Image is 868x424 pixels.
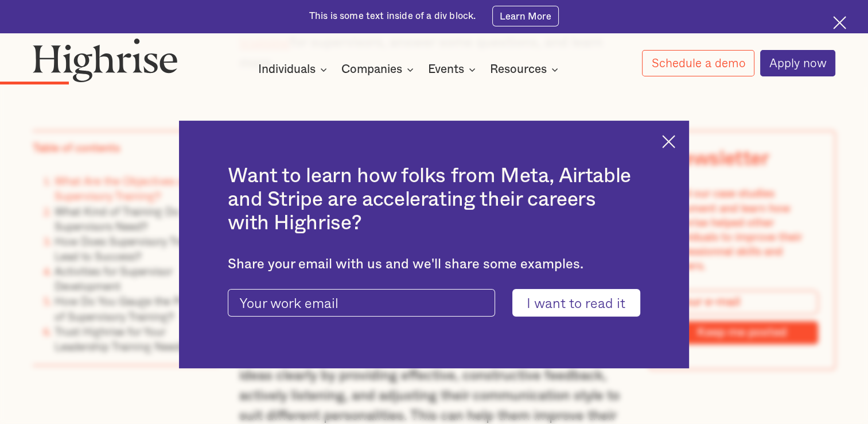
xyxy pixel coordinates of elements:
[228,164,640,235] h2: Want to learn how folks from Meta, Airtable and Stripe are accelerating their careers with Highrise?
[642,50,754,76] a: Schedule a demo
[833,16,846,29] img: Cross icon
[228,257,640,273] div: Share your email with us and we'll share some examples.
[258,63,316,76] div: Individuals
[428,63,464,76] div: Events
[341,63,402,76] div: Companies
[258,63,330,76] div: Individuals
[490,63,547,76] div: Resources
[228,289,495,316] input: Your work email
[341,63,417,76] div: Companies
[760,50,836,76] a: Apply now
[512,289,640,316] input: I want to read it
[309,10,476,23] div: This is some text inside of a div block.
[228,289,640,316] form: current-ascender-blog-article-modal-form
[490,63,562,76] div: Resources
[662,135,675,148] img: Cross icon
[492,6,559,26] a: Learn More
[33,38,178,82] img: Highrise logo
[428,63,479,76] div: Events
